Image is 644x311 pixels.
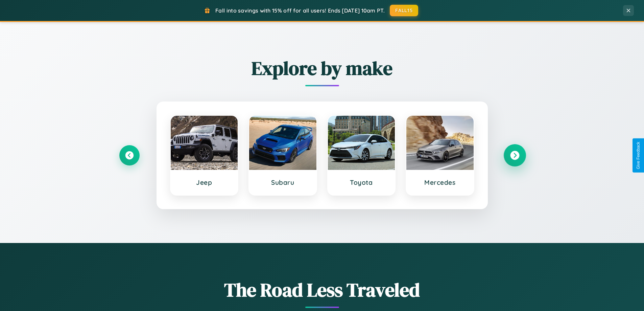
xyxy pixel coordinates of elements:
[119,277,525,303] h1: The Road Less Traveled
[177,178,231,186] h3: Jeep
[390,5,418,16] button: FALL15
[335,178,388,186] h3: Toyota
[256,178,310,186] h3: Subaru
[636,142,641,169] div: Give Feedback
[119,55,525,81] h2: Explore by make
[215,7,385,14] span: Fall into savings with 15% off for all users! Ends [DATE] 10am PT.
[413,178,467,186] h3: Mercedes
